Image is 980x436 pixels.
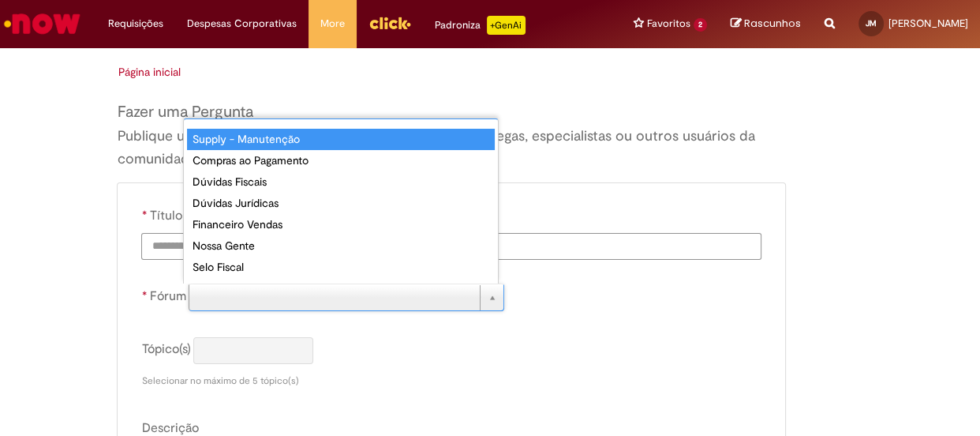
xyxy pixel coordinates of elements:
[187,214,495,235] div: Financeiro Vendas , este é um fórum de nível 1
[193,280,287,296] span: Serviços Logísticos
[193,238,255,254] span: Nossa Gente
[193,174,267,190] span: Dúvidas Fiscais
[193,216,282,232] span: Financeiro Vendas
[193,259,244,275] span: Selo Fiscal
[187,193,495,214] div: Dúvidas Jurídicas , este é um fórum de nível 1
[187,235,495,257] div: Nossa Gente, este é um fórum de nível 1
[13,13,600,31] body: Área de RTF. Pressione ALT-0 para obter ajuda.
[187,278,495,299] div: Serviços Logísticos , este é um fórum de nível 1
[187,171,495,193] div: Dúvidas Fiscais, este é um fórum de nível 1
[187,129,495,150] div: Supply - Manutenção, este é um fórum de nível 1
[187,257,495,278] div: Selo Fiscal, este é um fórum de nível 1
[187,150,495,171] div: Compras ao Pagamento , este é um fórum de nível 1
[193,195,279,211] span: Dúvidas Jurídicas
[193,152,309,168] span: Compras ao Pagamento
[193,131,300,147] span: Supply - Manutenção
